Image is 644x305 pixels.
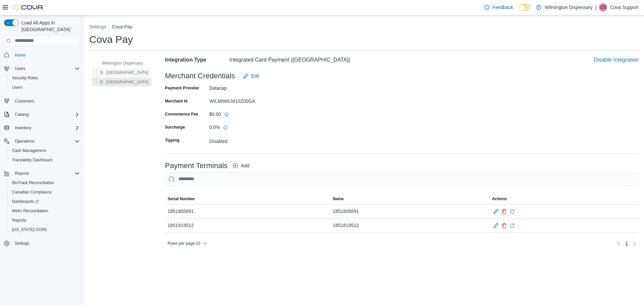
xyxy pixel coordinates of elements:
[165,172,639,186] input: This is a search bar. As you type, the results lower in the page will automatically filter.
[209,136,227,144] div: Disabled
[1,123,83,133] button: Inventory
[623,238,631,249] button: Page 1 of 1
[7,225,83,234] button: [US_STATE] CCRS
[15,241,29,246] span: Settings
[209,125,299,130] div: 0.0%
[12,51,80,59] span: Home
[9,198,80,206] span: Dashboards
[12,239,32,247] a: Settings
[7,155,83,165] button: Traceabilty Dashboard
[251,73,259,79] span: Edit
[545,3,593,11] p: Wilmington Dispensary
[482,1,516,14] a: Feedback
[209,96,299,104] div: WILMIWILM10Z00GA
[240,69,262,83] button: Edit
[9,198,42,206] a: Dashboards
[106,79,148,85] span: [GEOGRAPHIC_DATA]
[168,221,194,229] span: 1851819512
[333,207,359,215] span: 1851805691
[9,216,29,224] a: Reports
[12,137,37,145] button: Operations
[15,66,25,71] span: Users
[9,216,80,224] span: Reports
[625,240,628,247] span: 1
[19,19,80,33] span: Load All Apps in [GEOGRAPHIC_DATA]
[614,239,623,247] button: Previous page
[12,208,48,214] span: Metrc Reconciliation
[1,238,83,248] button: Settings
[9,179,57,187] a: BioTrack Reconciliation
[15,125,31,131] span: Inventory
[1,110,83,119] button: Catalog
[9,83,25,91] a: Users
[614,238,639,249] nav: Pagination for table: MemoryTable from EuiInMemoryTable
[4,48,80,266] nav: Complex example
[12,110,80,119] span: Catalog
[9,156,55,164] a: Traceabilty Dashboard
[1,96,83,106] button: Customers
[168,241,200,246] span: Rows per page : 10
[233,163,249,168] button: Add
[7,187,83,197] button: Canadian Compliance
[102,61,143,66] span: Wilmington Dispensary
[492,4,513,11] span: Feedback
[7,216,83,225] button: Reports
[9,147,80,155] span: Cash Management
[89,24,106,29] button: Settings
[165,162,228,170] h3: Payment Terminals
[168,196,195,202] span: Serial Number
[7,197,83,206] a: Dashboards
[492,196,507,202] span: Actions
[12,169,80,177] span: Reports
[12,75,38,81] span: Security Roles
[112,24,132,29] button: Cova Pay
[12,169,32,177] button: Reports
[209,83,299,91] div: Datacap
[13,4,44,11] img: Cova
[12,180,54,185] span: BioTrack Reconciliation
[165,194,330,204] button: Serial Number
[15,139,35,144] span: Operations
[15,98,34,104] span: Customers
[12,124,80,132] span: Inventory
[165,85,199,91] label: Payment Provider
[7,206,83,216] button: Metrc Reconciliation
[610,3,639,11] p: Cova Support
[594,56,639,64] button: Disable Integration
[489,194,639,204] button: Actions
[165,239,210,247] button: Rows per page:10
[330,194,489,204] button: Name
[12,227,47,232] span: [US_STATE] CCRS
[12,218,26,223] span: Reports
[241,163,249,168] span: Add
[93,59,146,67] button: Wilmington Dispensary
[500,222,508,230] button: Delete Payment Terminal
[333,196,344,202] span: Name
[165,98,187,104] label: Merchant Id
[97,69,151,77] button: [GEOGRAPHIC_DATA]
[165,111,198,117] label: Convenience Fee
[492,207,500,215] button: Edit Payment Terminal
[15,53,25,58] span: Home
[595,3,597,11] p: |
[9,226,80,234] span: Washington CCRS
[500,208,508,216] button: Delete Payment Terminal
[12,137,80,145] span: Operations
[209,111,299,117] div: $0.00
[15,112,29,117] span: Catalog
[12,157,52,163] span: Traceabilty Dashboard
[492,221,500,229] button: Edit Payment Terminal
[12,239,80,247] span: Settings
[12,199,39,204] span: Dashboards
[9,207,80,215] span: Metrc Reconciliation
[508,222,516,230] button: Download Update on Payment Terminal
[7,73,83,83] button: Security Roles
[106,70,148,75] span: [GEOGRAPHIC_DATA]
[12,148,46,153] span: Cash Management
[599,3,607,11] div: Cova Support
[223,125,228,130] svg: Info
[1,50,83,60] button: Home
[165,138,179,143] label: Tipping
